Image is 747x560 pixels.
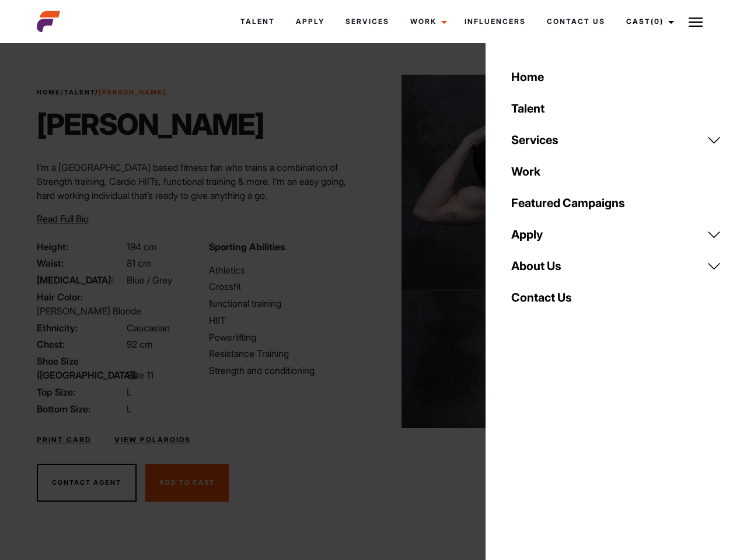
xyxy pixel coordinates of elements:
[504,187,728,219] a: Featured Campaigns
[504,282,728,313] a: Contact Us
[37,321,124,335] span: Ethnicity:
[64,88,95,96] a: Talent
[37,290,124,304] span: Hair Color:
[127,386,132,398] span: L
[209,241,285,253] strong: Sporting Abilities
[37,305,141,317] span: [PERSON_NAME] Blonde
[504,61,728,93] a: Home
[37,10,60,33] img: cropped-aefm-brand-fav-22-square.png
[127,241,157,253] span: 194 cm
[127,322,170,334] span: Caucasian
[504,250,728,282] a: About Us
[114,435,191,445] a: View Polaroids
[37,273,124,287] span: [MEDICAL_DATA]:
[504,124,728,156] a: Services
[127,369,153,381] span: Size 11
[99,88,166,96] strong: [PERSON_NAME]
[37,256,124,270] span: Waist:
[37,212,89,226] button: Read Full Bio
[37,354,124,382] span: Shoe Size ([GEOGRAPHIC_DATA]):
[159,478,215,487] span: Add To Cast
[689,15,703,29] img: Burger icon
[230,6,285,37] a: Talent
[209,363,366,377] li: Strength and conditioning
[37,240,124,254] span: Height:
[209,296,366,310] li: functional training
[37,107,264,142] h1: [PERSON_NAME]
[37,213,89,225] span: Read Full Bio
[651,17,664,26] span: (0)
[37,88,61,96] a: Home
[209,313,366,327] li: HIIT
[616,6,681,37] a: Cast(0)
[37,464,137,502] button: Contact Agent
[209,279,366,293] li: Crossfit
[335,6,400,37] a: Services
[209,263,366,277] li: Athletics
[504,156,728,187] a: Work
[37,337,124,351] span: Chest:
[127,403,132,415] span: L
[454,6,536,37] a: Influencers
[209,346,366,360] li: Resistance Training
[209,330,366,344] li: Powerlifting
[504,93,728,124] a: Talent
[536,6,616,37] a: Contact Us
[504,219,728,250] a: Apply
[127,257,151,269] span: 81 cm
[37,87,166,97] span: / /
[37,402,124,416] span: Bottom Size:
[400,6,454,37] a: Work
[127,338,153,350] span: 92 cm
[127,274,172,286] span: Blue / Grey
[285,6,335,37] a: Apply
[37,160,366,202] p: I’m a [GEOGRAPHIC_DATA] based fitness fan who trains a combination of Strength training, Cardio H...
[37,435,91,445] a: Print Card
[37,385,124,399] span: Top Size:
[145,464,229,502] button: Add To Cast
